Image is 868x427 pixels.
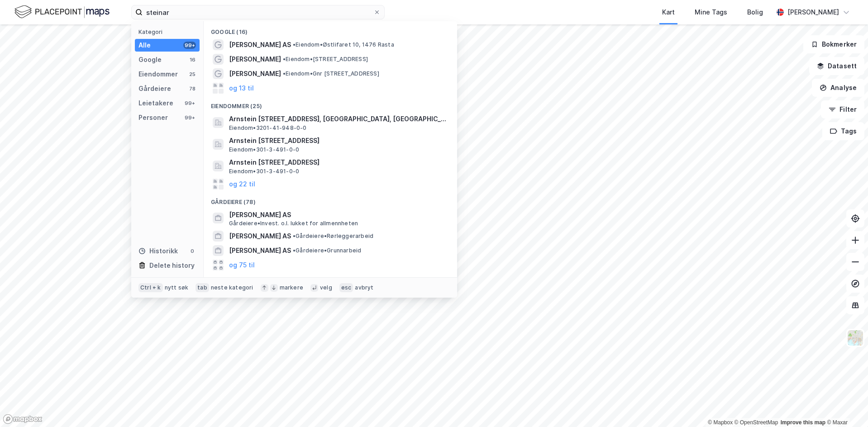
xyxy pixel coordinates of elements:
[229,54,281,65] span: [PERSON_NAME]
[189,56,196,63] div: 16
[355,284,373,291] div: avbryt
[229,146,299,153] span: Eiendom • 301-3-491-0-0
[847,329,864,346] img: Z
[809,57,864,75] button: Datasett
[3,414,43,424] a: Mapbox homepage
[339,283,353,292] div: esc
[189,247,196,255] div: 0
[283,70,286,77] span: •
[183,42,196,49] div: 99+
[320,284,332,291] div: velg
[138,98,173,109] div: Leietakere
[293,41,394,48] span: Eiendom • Østlifaret 10, 1476 Rasta
[293,232,373,240] span: Gårdeiere • Rørleggerarbeid
[229,114,446,124] span: Arnstein [STREET_ADDRESS], [GEOGRAPHIC_DATA], [GEOGRAPHIC_DATA]
[149,260,195,271] div: Delete history
[708,419,733,426] a: Mapbox
[14,4,110,20] img: logo.f888ab2527a4732fd821a326f86c7f29.svg
[138,283,163,292] div: Ctrl + k
[138,40,151,51] div: Alle
[781,419,825,426] a: Improve this map
[293,247,296,254] span: •
[229,157,446,168] span: Arnstein [STREET_ADDRESS]
[196,283,209,292] div: tab
[229,245,291,256] span: [PERSON_NAME] AS
[189,71,196,78] div: 25
[823,384,868,427] div: Kontrollprogram for chat
[229,179,255,190] button: og 22 til
[211,284,253,291] div: neste kategori
[204,95,457,112] div: Eiendommer (25)
[747,7,763,18] div: Bolig
[229,209,446,220] span: [PERSON_NAME] AS
[138,69,178,80] div: Eiendommer
[283,56,286,62] span: •
[204,21,457,38] div: Google (16)
[823,384,868,427] iframe: Chat Widget
[138,246,178,256] div: Historikk
[812,79,864,97] button: Analyse
[189,85,196,92] div: 78
[229,68,281,79] span: [PERSON_NAME]
[229,39,291,50] span: [PERSON_NAME] AS
[143,5,373,19] input: Søk på adresse, matrikkel, gårdeiere, leietakere eller personer
[821,100,864,119] button: Filter
[662,7,675,18] div: Kart
[229,260,255,270] button: og 75 til
[787,7,839,18] div: [PERSON_NAME]
[138,28,200,35] div: Kategori
[229,135,446,146] span: Arnstein [STREET_ADDRESS]
[293,232,296,239] span: •
[229,83,254,94] button: og 13 til
[283,56,368,63] span: Eiendom • [STREET_ADDRESS]
[803,35,864,53] button: Bokmerker
[204,191,457,208] div: Gårdeiere (78)
[138,83,171,94] div: Gårdeiere
[229,220,358,227] span: Gårdeiere • Invest. o.l. lukket for allmennheten
[165,284,189,291] div: nytt søk
[229,124,307,132] span: Eiendom • 3201-41-948-0-0
[293,41,296,48] span: •
[283,70,379,77] span: Eiendom • Gnr [STREET_ADDRESS]
[280,284,303,291] div: markere
[183,100,196,107] div: 99+
[695,7,727,18] div: Mine Tags
[138,54,162,65] div: Google
[822,122,864,140] button: Tags
[229,231,291,242] span: [PERSON_NAME] AS
[204,272,457,289] div: Leietakere (99+)
[293,247,361,254] span: Gårdeiere • Grunnarbeid
[138,112,168,123] div: Personer
[229,168,299,175] span: Eiendom • 301-3-491-0-0
[183,114,196,121] div: 99+
[734,419,778,426] a: OpenStreetMap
